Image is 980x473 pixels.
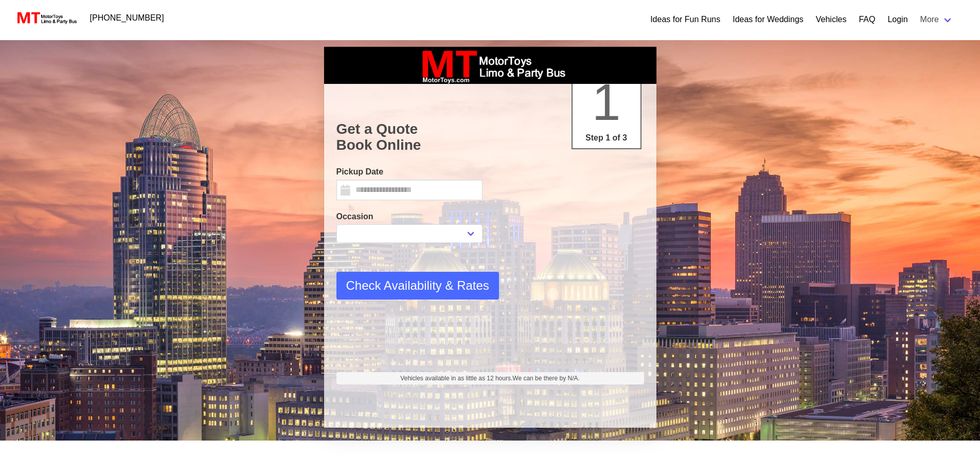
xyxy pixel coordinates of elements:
[914,9,959,30] a: More
[84,8,170,28] a: [PHONE_NUMBER]
[346,276,489,295] span: Check Availability & Rates
[336,166,483,178] label: Pickup Date
[14,11,78,25] img: MotorToys Logo
[887,13,907,26] a: Login
[859,13,875,26] a: FAQ
[336,211,483,223] label: Occasion
[650,13,720,26] a: Ideas for Fun Runs
[577,132,636,144] p: Step 1 of 3
[400,374,580,383] span: Vehicles available in as little as 12 hours.
[733,13,804,26] a: Ideas for Weddings
[512,375,580,382] span: We can be there by N/A.
[816,13,847,26] a: Vehicles
[336,272,499,300] button: Check Availability & Rates
[592,73,621,131] span: 1
[413,47,567,84] img: box_logo_brand.jpeg
[336,121,644,153] h1: Get a Quote Book Online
